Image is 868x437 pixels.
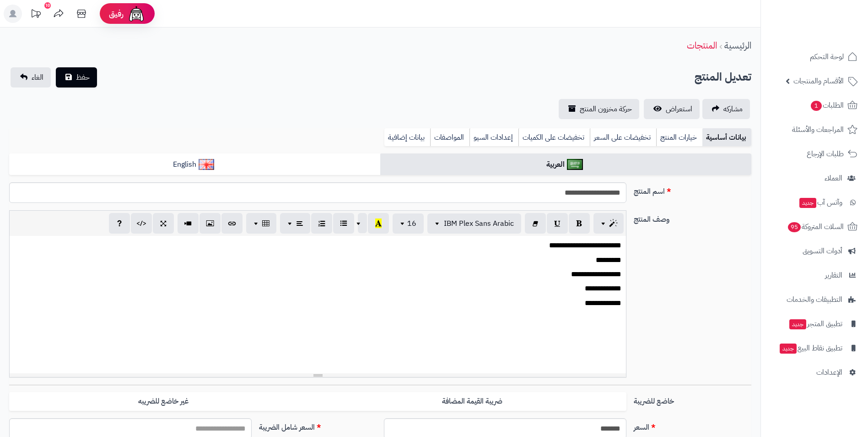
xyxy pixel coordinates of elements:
[803,245,842,257] span: أدوات التسويق
[318,392,626,411] label: ضريبة القيمة المضافة
[766,361,863,383] a: الإعدادات
[793,75,844,87] span: الأقسام والمنتجات
[427,213,521,234] button: IBM Plex Sans Arabic
[807,147,844,160] span: طلبات الإرجاع
[444,218,514,229] span: IBM Plex Sans Arabic
[788,317,842,330] span: تطبيق المتجر
[787,222,801,233] span: 95
[766,313,863,335] a: تطبيق المتجرجديد
[630,210,755,225] label: وصف المنتج
[687,38,717,52] a: المنتجات
[56,67,97,87] button: حفظ
[766,167,863,189] a: العملاء
[811,101,822,111] span: 1
[407,218,416,229] span: 16
[810,99,844,112] span: الطلبات
[469,128,518,147] a: إعدادات السيو
[666,104,692,115] span: استعراض
[724,38,751,52] a: الرئيسية
[787,220,844,233] span: السلات المتروكة
[644,99,700,119] a: استعراض
[766,191,863,213] a: وآتس آبجديد
[630,392,755,407] label: خاضع للضريبة
[766,143,863,165] a: طلبات الإرجاع
[199,159,215,170] img: English
[806,7,859,26] img: logo-2.png
[630,182,755,197] label: اسم المنتج
[810,50,844,63] span: لوحة التحكم
[792,123,844,136] span: المراجعات والأسئلة
[825,269,842,282] span: التقارير
[766,337,863,359] a: تطبيق نقاط البيعجديد
[109,8,124,19] span: رفيق
[816,366,842,379] span: الإعدادات
[518,128,590,147] a: تخفيضات على الكميات
[630,418,755,433] label: السعر
[393,213,424,234] button: 16
[32,72,43,83] span: الغاء
[384,128,430,147] a: بيانات إضافية
[580,104,632,115] span: حركة مخزون المنتج
[766,240,863,262] a: أدوات التسويق
[787,293,842,306] span: التطبيقات والخدمات
[766,94,863,116] a: الطلبات1
[702,99,750,119] a: مشاركه
[559,99,639,119] a: حركة مخزون المنتج
[11,67,51,87] a: الغاء
[702,128,751,147] a: بيانات أساسية
[656,128,702,147] a: خيارات المنتج
[24,5,47,25] a: تحديثات المنصة
[127,5,146,23] img: ai-face.png
[766,46,863,68] a: لوحة التحكم
[723,104,743,115] span: مشاركه
[430,128,469,147] a: المواصفات
[44,2,51,9] div: 10
[766,289,863,311] a: التطبيقات والخدمات
[779,342,842,355] span: تطبيق نقاط البيع
[766,119,863,141] a: المراجعات والأسئلة
[76,72,90,83] span: حفظ
[780,344,797,354] span: جديد
[567,159,583,170] img: العربية
[9,392,318,411] label: غير خاضع للضريبه
[798,196,842,209] span: وآتس آب
[9,153,380,176] a: English
[380,153,751,176] a: العربية
[825,172,842,185] span: العملاء
[766,216,863,238] a: السلات المتروكة95
[695,68,751,87] h2: تعديل المنتج
[789,319,806,329] span: جديد
[255,418,380,433] label: السعر شامل الضريبة
[799,198,816,208] span: جديد
[766,264,863,286] a: التقارير
[590,128,656,147] a: تخفيضات على السعر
